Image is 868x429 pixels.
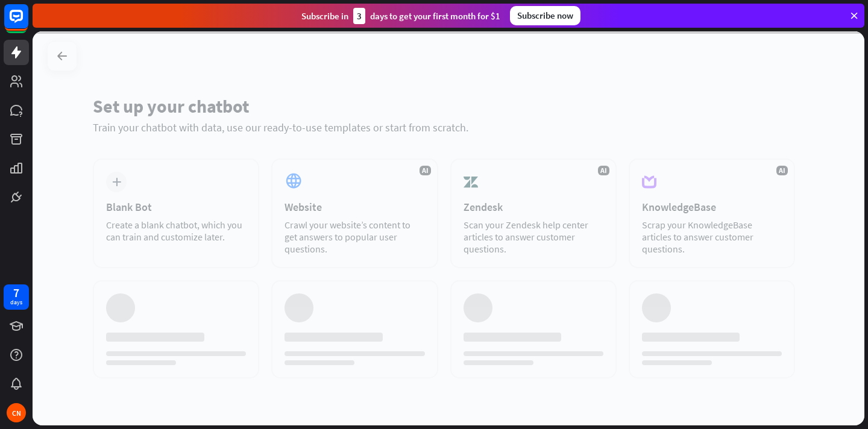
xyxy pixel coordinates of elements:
[510,6,580,25] div: Subscribe now
[301,8,500,24] div: Subscribe in days to get your first month for $1
[13,287,19,298] div: 7
[7,403,26,422] div: CN
[10,298,22,307] div: days
[4,284,29,310] a: 7 days
[353,8,365,24] div: 3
